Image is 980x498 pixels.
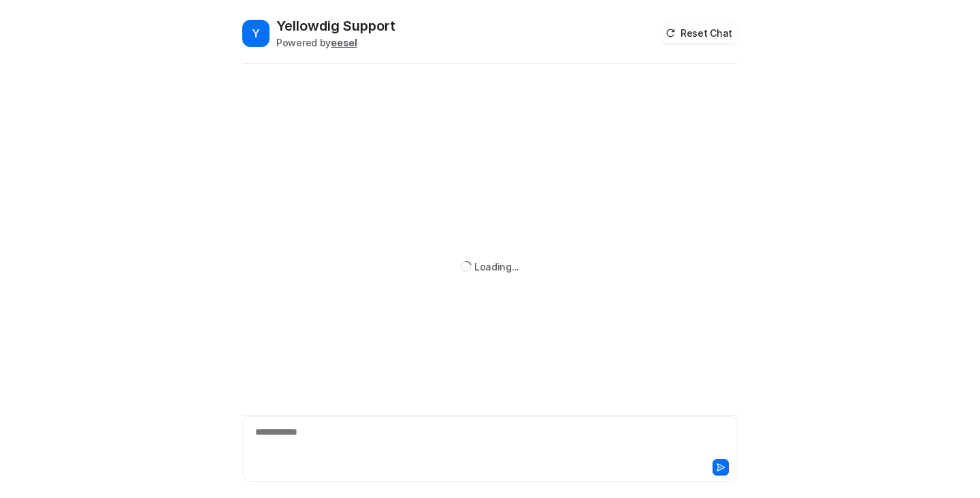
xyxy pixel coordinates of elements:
b: eesel [331,37,357,48]
div: Loading... [474,260,519,274]
div: Powered by [276,35,395,50]
button: Reset Chat [661,23,738,43]
h2: Yellowdig Support [276,16,395,35]
span: Y [242,20,269,47]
